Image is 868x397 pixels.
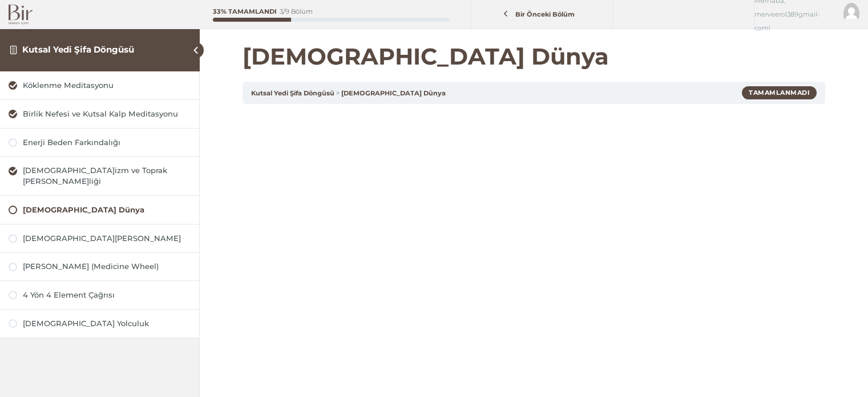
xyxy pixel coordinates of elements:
div: [DEMOGRAPHIC_DATA][PERSON_NAME] [23,233,191,244]
div: 3/9 Bölüm [280,9,313,15]
div: Enerji Beden Farkındalığı [23,137,191,148]
h1: [DEMOGRAPHIC_DATA] Dünya [243,43,825,70]
a: [DEMOGRAPHIC_DATA] Dünya [9,204,191,215]
a: 4 Yön 4 Element Çağrısı [9,290,191,300]
a: [PERSON_NAME] (Medicine Wheel) [9,261,191,272]
a: Köklenme Meditasyonu [9,80,191,91]
div: Köklenme Meditasyonu [23,80,191,91]
img: Bir Logo [9,5,33,25]
div: [PERSON_NAME] (Medicine Wheel) [23,261,191,272]
a: [DEMOGRAPHIC_DATA] Yolculuk [9,318,191,329]
a: [DEMOGRAPHIC_DATA][PERSON_NAME] [9,233,191,244]
a: Enerji Beden Farkındalığı [9,137,191,148]
a: Kutsal Yedi Şifa Döngüsü [22,44,134,55]
div: [DEMOGRAPHIC_DATA] Dünya [23,204,191,215]
a: [DEMOGRAPHIC_DATA]izm ve Toprak [PERSON_NAME]liği [9,165,191,187]
div: 4 Yön 4 Element Çağrısı [23,290,191,300]
div: [DEMOGRAPHIC_DATA]izm ve Toprak [PERSON_NAME]liği [23,165,191,187]
a: Kutsal Yedi Şifa Döngüsü [251,89,334,97]
div: Tamamlanmadı [742,86,817,99]
a: Birlik Nefesi ve Kutsal Kalp Meditasyonu [9,109,191,119]
div: [DEMOGRAPHIC_DATA] Yolculuk [23,318,191,329]
div: Birlik Nefesi ve Kutsal Kalp Meditasyonu [23,109,191,119]
a: [DEMOGRAPHIC_DATA] Dünya [341,89,446,97]
a: Bir Önceki Bölüm [474,4,609,25]
div: 33% Tamamlandı [213,9,277,15]
span: Bir Önceki Bölüm [508,10,581,18]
